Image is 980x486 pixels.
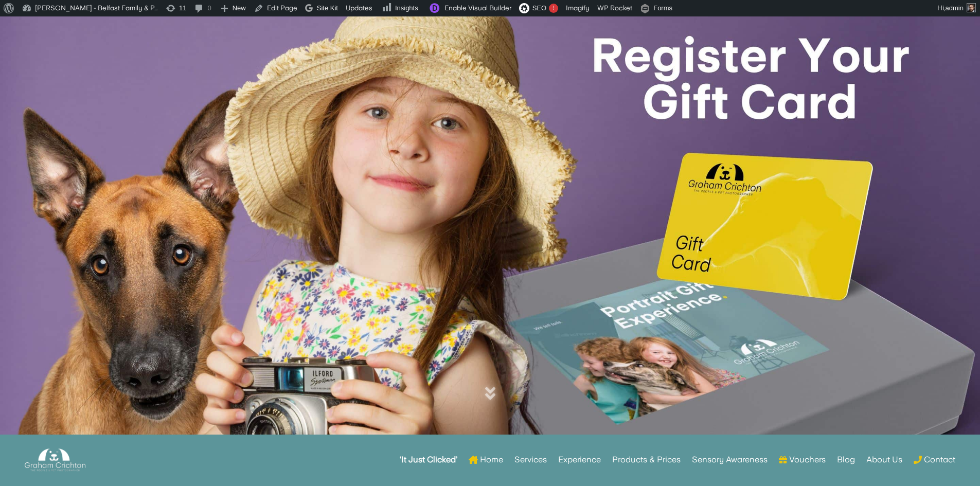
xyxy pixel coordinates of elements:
a: Experience [558,440,601,480]
a: Vouchers [779,440,826,480]
a: Products & Prices [612,440,681,480]
span: Site Kit [317,4,338,12]
a: Blog [837,440,855,480]
a: Sensory Awareness [692,440,768,480]
a: ‘It Just Clicked’ [400,440,457,480]
span: Insights [395,4,418,12]
a: Contact [914,440,955,480]
span: SEO [532,4,546,12]
a: Services [514,440,547,480]
img: Graham Crichton Photography Logo - Graham Crichton - Belfast Family & Pet Photography Studio [25,446,85,474]
a: About Us [866,440,902,480]
a: Home [469,440,503,480]
div: ! [549,4,558,13]
span: admin [946,4,964,12]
